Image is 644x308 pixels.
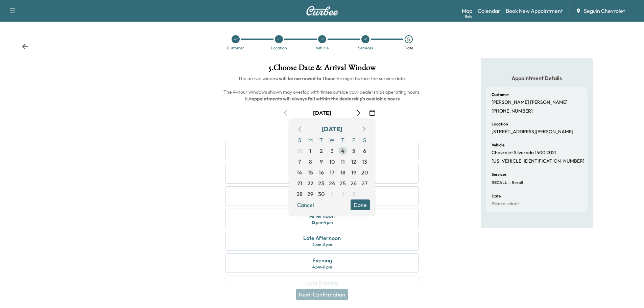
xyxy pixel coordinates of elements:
[341,158,345,166] span: 11
[312,256,332,264] div: Evening
[465,14,472,19] div: Beta
[329,158,335,166] span: 10
[296,190,303,198] span: 28
[462,7,472,15] a: MapBeta
[363,147,366,155] span: 6
[492,180,507,185] span: RECALL
[359,135,370,145] span: S
[316,135,327,145] span: T
[329,179,335,187] span: 24
[492,122,508,126] h6: Location
[309,147,311,155] span: 1
[492,194,501,198] h6: Date
[362,158,367,166] span: 13
[341,190,344,198] span: 2
[506,7,563,15] a: Book New Appointment
[297,179,302,187] span: 21
[316,46,329,50] div: Vehicle
[320,147,323,155] span: 2
[297,147,302,155] span: 31
[340,168,345,176] span: 18
[331,190,333,198] span: 1
[309,158,312,166] span: 8
[492,158,585,164] p: [US_VEHICLE_IDENTIFICATION_NUMBER]
[492,93,509,97] h6: Customer
[337,135,348,145] span: T
[352,190,355,198] span: 3
[220,64,424,75] h1: 5 . Choose Date & Arrival Window
[492,172,506,176] h6: Services
[404,46,413,50] div: Date
[279,75,335,81] b: will be narrowed to 1 hour
[330,168,334,176] span: 17
[492,129,573,135] p: [STREET_ADDRESS][PERSON_NAME]
[352,147,355,155] span: 5
[252,96,400,102] b: appointments will always fall within the dealership's available hours
[492,150,556,156] p: Chevrolet Silverado 1500 2021
[297,168,302,176] span: 14
[298,158,301,166] span: 7
[584,7,625,15] span: Seguin Chevrolet
[341,147,344,155] span: 4
[307,179,313,187] span: 22
[312,242,332,247] div: 2 pm - 6 pm
[358,46,373,50] div: Services
[308,168,313,176] span: 15
[331,147,334,155] span: 3
[361,168,368,176] span: 20
[492,201,519,207] p: Please select
[492,108,533,114] p: [PHONE_NUMBER]
[351,179,357,187] span: 26
[313,109,331,117] div: [DATE]
[271,46,287,50] div: Location
[492,143,504,147] h6: Vehicle
[294,135,305,145] span: S
[318,190,325,198] span: 30
[492,99,568,105] p: [PERSON_NAME] [PERSON_NAME]
[478,7,500,15] a: Calendar
[307,190,313,198] span: 29
[303,234,341,242] div: Late Afternoon
[327,135,337,145] span: W
[362,179,367,187] span: 27
[486,74,588,82] h5: Appointment Details
[312,220,333,225] div: 12 pm - 4 pm
[227,46,244,50] div: Customer
[405,35,413,43] div: 5
[351,168,356,176] span: 19
[510,180,523,185] span: Recall
[318,179,324,187] span: 23
[305,135,316,145] span: M
[294,199,317,210] button: Cancel
[351,199,370,210] button: Done
[22,43,28,50] div: Back
[319,168,324,176] span: 16
[348,135,359,145] span: F
[312,264,332,270] div: 4 pm - 8 pm
[306,6,338,16] img: Curbee Logo
[320,158,323,166] span: 9
[507,179,510,186] span: -
[351,158,356,166] span: 12
[223,75,422,102] span: The arrival window the night before the service date. The 4-hour windows shown may overlap with t...
[322,124,342,134] div: [DATE]
[340,179,346,187] span: 25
